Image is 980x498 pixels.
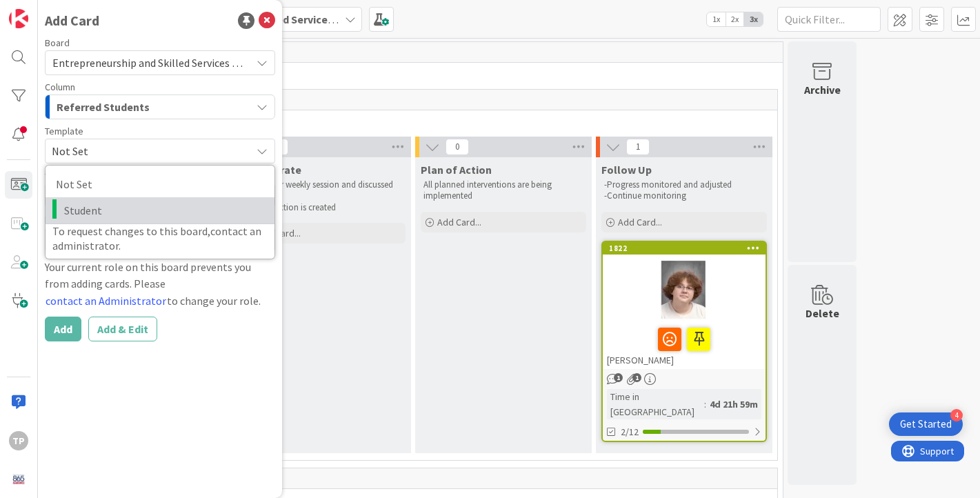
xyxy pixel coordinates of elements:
[56,114,760,128] span: Academy Students (10th Grade)
[64,201,264,219] span: Student
[900,417,952,431] div: Get Started
[744,12,763,26] span: 3x
[52,142,241,160] span: Not Set
[9,9,28,28] img: Visit kanbanzone.com
[437,216,481,228] span: Add Card...
[45,126,83,136] span: Template
[618,216,662,228] span: Add Card...
[707,12,726,26] span: 1x
[45,10,99,31] div: Add Card
[804,81,841,98] div: Archive
[609,243,766,253] div: 1822
[603,242,766,369] div: 1822[PERSON_NAME]
[46,197,274,223] a: Student
[601,241,767,442] a: 1822[PERSON_NAME]Time in [GEOGRAPHIC_DATA]:4d 21h 59m2/12
[626,139,650,155] span: 1
[52,224,261,252] span: To request changes to this board, .
[706,397,761,412] div: 4d 21h 59m
[614,373,623,382] span: 1
[57,98,150,116] span: Referred Students
[726,12,744,26] span: 2x
[421,163,492,177] span: Plan of Action
[423,179,583,202] p: All planned interventions are being implemented
[56,175,257,193] span: Not Set
[9,431,28,450] div: TP
[603,242,766,255] div: 1822
[29,2,63,19] span: Support
[243,202,403,213] p: -Plan of action is created
[621,425,639,439] span: 2/12
[45,317,81,341] button: Add
[52,56,376,70] span: Entrepreneurship and Skilled Services Interventions - [DATE]-[DATE]
[607,389,704,419] div: Time in [GEOGRAPHIC_DATA]
[45,82,75,92] span: Column
[45,292,167,310] button: contact an Administrator
[806,305,839,321] div: Delete
[603,322,766,369] div: [PERSON_NAME]
[704,397,706,412] span: :
[243,179,403,202] p: -Met at our weekly session and discussed student
[88,317,157,341] button: Add & Edit
[604,190,764,201] p: -Continue monitoring
[777,7,881,32] input: Quick Filter...
[50,66,766,80] span: ESS
[9,470,28,489] img: avatar
[889,412,963,436] div: Open Get Started checklist, remaining modules: 4
[601,163,652,177] span: Follow Up
[144,12,481,26] b: Entrepreneurship and Skilled Services Interventions - [DATE]-[DATE]
[45,259,275,310] div: Your current role on this board prevents you from adding cards. Please to change your role.
[52,224,261,252] span: contact an administrator
[45,94,275,119] button: Referred Students
[632,373,641,382] span: 1
[46,171,274,197] a: Not Set
[45,38,70,48] span: Board
[446,139,469,155] span: 0
[950,409,963,421] div: 4
[604,179,764,190] p: -Progress monitored and adjusted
